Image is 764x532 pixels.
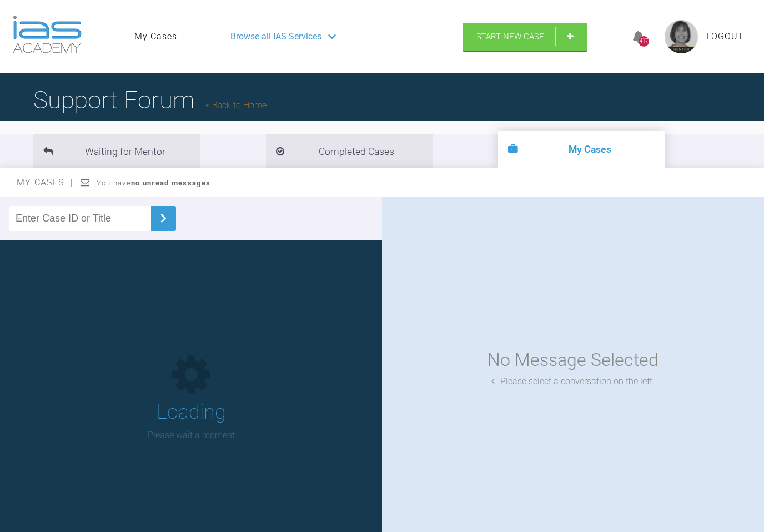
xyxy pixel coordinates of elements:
[33,134,200,168] li: Waiting for Mentor
[707,29,744,44] a: Logout
[498,131,665,168] li: My Cases
[266,134,433,168] li: Completed Cases
[487,346,659,374] div: No Message Selected
[463,23,587,51] a: Start New Case
[134,29,177,44] a: My Cases
[230,29,321,44] span: Browse all IAS Services
[33,81,267,119] h1: Support Forum
[131,179,210,187] strong: no unread messages
[491,374,655,389] div: Please select a conversation on the left.
[17,177,74,188] span: My Cases
[13,16,82,53] img: logo-light.3e3ef733.png
[154,209,172,227] img: chevronRight.28bd32b0.svg
[639,36,649,47] div: 417
[97,179,210,187] span: You have
[476,32,544,42] span: Start New Case
[157,397,226,429] h1: Loading
[9,206,151,231] input: Enter Case ID or Title
[665,20,698,53] img: profile.png
[148,428,235,443] p: Please wait a moment
[205,100,267,111] a: Back to Home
